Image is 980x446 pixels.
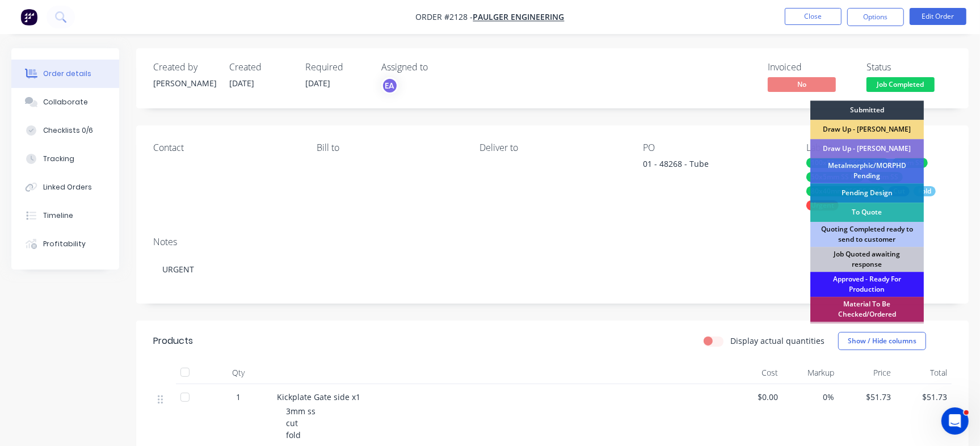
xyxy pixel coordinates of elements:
[43,69,91,79] div: Order details
[43,239,86,249] div: Profitability
[783,361,839,384] div: Markup
[810,158,924,183] div: Metalmorphic/MORPHD Pending
[643,142,788,153] div: PO
[787,391,834,403] span: 0%
[236,391,241,403] span: 1
[277,392,360,402] span: Kickplate Gate side x1
[806,186,885,196] div: 80x40mm PFC SS 304
[867,77,935,94] button: Job Completed
[20,9,37,26] img: Factory
[43,182,92,192] div: Linked Orders
[895,361,952,384] div: Total
[153,62,216,73] div: Created by
[806,142,952,153] div: Labels
[731,391,778,403] span: $0.00
[726,361,783,384] div: Cost
[810,139,924,158] div: Draw Up - [PERSON_NAME]
[43,154,74,164] div: Tracking
[910,8,966,25] button: Edit Order
[838,332,926,350] button: Show / Hide columns
[847,8,904,26] button: Options
[229,78,254,89] span: [DATE]
[153,334,193,348] div: Products
[810,272,924,297] div: Approved - Ready For Production
[11,145,119,173] button: Tracking
[785,8,842,25] button: Close
[810,183,924,203] div: Pending Design
[810,100,924,120] div: Submitted
[43,211,73,221] div: Timeline
[11,173,119,201] button: Linked Orders
[643,158,785,174] div: 01 - 48268 - Tube
[867,62,952,73] div: Status
[11,116,119,145] button: Checklists 0/6
[11,60,119,88] button: Order details
[480,142,625,153] div: Deliver to
[153,142,298,153] div: Contact
[381,77,398,94] button: EA
[844,391,891,403] span: $51.73
[810,120,924,139] div: Draw Up - [PERSON_NAME]
[941,407,969,435] iframe: Intercom live chat
[416,12,473,23] span: Order #2128 -
[43,97,88,107] div: Collaborate
[473,12,565,23] a: Paulger Engineering
[286,406,316,440] span: 3mm ss cut fold
[305,62,368,73] div: Required
[11,88,119,116] button: Collaborate
[381,62,495,73] div: Assigned to
[153,237,952,247] div: Notes
[810,297,924,322] div: Material To Be Checked/Ordered
[305,78,330,89] span: [DATE]
[810,203,924,222] div: To Quote
[867,77,935,91] span: Job Completed
[839,361,895,384] div: Price
[810,222,924,247] div: Quoting Completed ready to send to customer
[317,142,462,153] div: Bill to
[900,391,947,403] span: $51.73
[768,77,836,91] span: No
[730,335,825,347] label: Display actual quantities
[153,77,216,89] div: [PERSON_NAME]
[806,172,864,182] div: 50x5mm SS EA
[229,62,292,73] div: Created
[11,201,119,230] button: Timeline
[810,247,924,272] div: Job Quoted awaiting response
[810,322,924,347] div: Material Ordered awaiting delivery
[204,361,272,384] div: Qty
[153,252,952,287] div: URGENT
[43,125,93,136] div: Checklists 0/6
[914,186,936,196] div: Fold
[806,158,889,168] div: 100x50mm PFC SS 304
[11,230,119,258] button: Profitability
[768,62,853,73] div: Invoiced
[806,200,839,211] div: Urgent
